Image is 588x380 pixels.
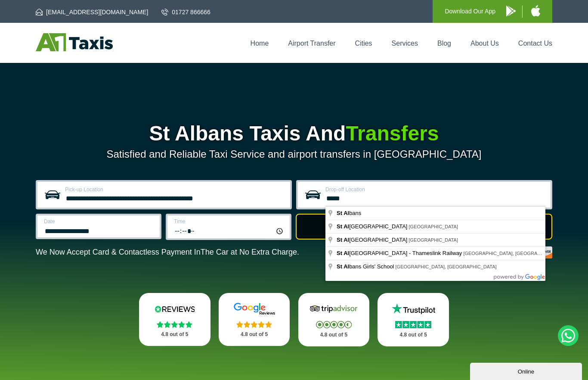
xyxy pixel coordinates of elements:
[325,187,545,192] label: Drop-off Location
[219,293,290,346] a: Google Stars 4.8 out of 5
[392,40,418,47] a: Services
[395,321,431,328] img: Stars
[308,302,359,315] img: Tripadvisor
[251,40,269,47] a: Home
[355,40,372,47] a: Cities
[387,302,439,315] img: Trustpilot
[337,237,349,243] span: St Al
[36,148,552,160] p: Satisfied and Reliable Taxi Service and airport transfers in [GEOGRAPHIC_DATA]
[149,329,201,340] p: 4.8 out of 5
[470,361,584,380] iframe: chat widget
[346,122,439,145] span: Transfers
[378,293,449,346] a: Trustpilot Stars 4.8 out of 5
[157,321,192,328] img: Stars
[337,237,409,243] span: [GEOGRAPHIC_DATA]
[44,219,155,224] label: Date
[139,293,210,346] a: Reviews.io Stars 4.8 out of 5
[531,5,540,16] img: A1 Taxis iPhone App
[174,219,285,224] label: Time
[396,264,497,269] span: [GEOGRAPHIC_DATA], [GEOGRAPHIC_DATA]
[288,40,335,47] a: Airport Transfer
[65,187,285,192] label: Pick-up Location
[308,330,360,340] p: 4.8 out of 5
[228,329,281,340] p: 4.8 out of 5
[236,321,272,328] img: Stars
[337,210,349,216] span: St Al
[463,251,564,256] span: [GEOGRAPHIC_DATA], [GEOGRAPHIC_DATA]
[337,210,362,216] span: bans
[409,237,458,243] span: [GEOGRAPHIC_DATA]
[316,321,352,328] img: Stars
[337,263,349,270] span: St Al
[437,40,451,47] a: Blog
[409,224,458,229] span: [GEOGRAPHIC_DATA]
[161,8,210,16] a: 01727 866666
[337,250,349,256] span: St Al
[36,123,552,144] h1: St Albans Taxis And
[337,223,409,230] span: [GEOGRAPHIC_DATA]
[506,6,516,16] img: A1 Taxis Android App
[445,6,495,17] p: Download Our App
[518,40,552,47] a: Contact Us
[36,248,299,257] p: We Now Accept Card & Contactless Payment In
[149,302,201,315] img: Reviews.io
[36,33,113,51] img: A1 Taxis St Albans LTD
[36,8,148,16] a: [EMAIL_ADDRESS][DOMAIN_NAME]
[470,40,499,47] a: About Us
[337,223,349,230] span: St Al
[337,250,463,256] span: [GEOGRAPHIC_DATA] - Thameslink Railway
[298,293,370,346] a: Tripadvisor Stars 4.8 out of 5
[229,302,280,315] img: Google
[387,330,439,340] p: 4.8 out of 5
[296,214,552,240] button: Get Quote
[201,248,299,256] span: The Car at No Extra Charge.
[337,263,396,270] span: bans Girls' School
